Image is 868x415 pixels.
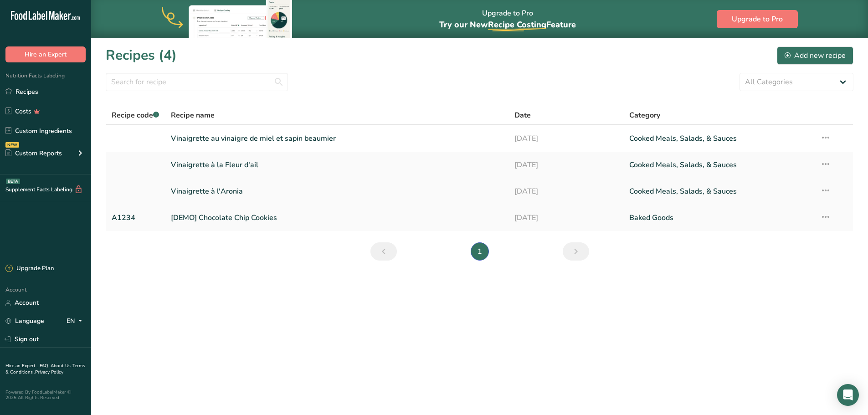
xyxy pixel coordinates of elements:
[112,208,160,227] a: A1234
[563,242,589,261] a: Next page
[171,129,504,148] a: Vinaigrette au vinaigre de miel et sapin beaumier
[777,46,853,65] button: Add new recipe
[5,313,44,329] a: Language
[171,155,504,174] a: Vinaigrette à la Fleur d'ail
[106,45,177,66] h1: Recipes (4)
[629,155,809,174] a: Cooked Meals, Salads, & Sauces
[629,129,809,148] a: Cooked Meals, Salads, & Sauces
[171,110,215,121] span: Recipe name
[5,149,62,158] div: Custom Reports
[112,110,159,120] span: Recipe code
[171,182,504,201] a: Vinaigrette à l'Aronia
[488,19,546,30] span: Recipe Costing
[106,73,288,91] input: Search for recipe
[514,110,531,121] span: Date
[514,129,618,148] a: [DATE]
[6,179,20,184] div: BETA
[171,208,504,227] a: [DEMO] Chocolate Chip Cookies
[5,389,86,400] div: Powered By FoodLabelMaker © 2025 All Rights Reserved
[785,50,846,61] div: Add new recipe
[5,363,38,369] a: Hire an Expert .
[629,110,660,121] span: Category
[35,369,63,375] a: Privacy Policy
[370,242,397,261] a: Previous page
[732,14,783,25] span: Upgrade to Pro
[837,384,859,406] div: Open Intercom Messenger
[5,264,54,273] div: Upgrade Plan
[629,182,809,201] a: Cooked Meals, Salads, & Sauces
[51,363,72,369] a: About Us .
[5,363,85,375] a: Terms & Conditions .
[40,363,51,369] a: FAQ .
[514,182,618,201] a: [DATE]
[5,142,19,148] div: NEW
[629,208,809,227] a: Baked Goods
[717,10,798,28] button: Upgrade to Pro
[439,19,576,30] span: Try our New Feature
[5,46,86,62] button: Hire an Expert
[514,208,618,227] a: [DATE]
[514,155,618,174] a: [DATE]
[439,0,576,38] div: Upgrade to Pro
[67,316,86,327] div: EN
